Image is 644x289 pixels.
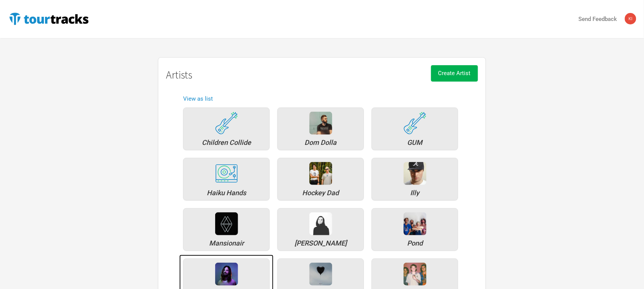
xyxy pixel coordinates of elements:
[179,154,274,204] a: Haiku Hands
[183,95,213,102] a: View as list
[309,212,332,235] div: Meg Mac
[309,112,332,135] div: Dom Dolla
[625,13,636,24] img: Kimberley
[431,65,478,82] button: Create Artist
[404,263,427,286] div: The Chats
[166,69,478,81] h1: Artists
[404,263,427,286] img: cd080c2a-e908-42f6-8384-98ed54dbae61-chatty%20bois.jpg.png
[215,263,238,286] img: 1c9c0d9d-bb44-4064-8aca-048da12526be-1901_matt-sav_kevin-parker_1-1-2ace69638876a8c15dac9aec12088...
[309,212,332,235] img: 39c24137-66a5-4e03-8eb9-0b24ff4ddaf5-46722222_1960257387415457_3509872726267396096_n.jpg.png
[215,212,238,235] div: Mansionair
[215,162,238,185] div: Haiku Hands
[309,263,332,286] img: e6eabd2e-716a-45d3-86a4-05f58e16c9cd-misery%20bois.jpg.png
[404,162,427,185] div: Illy
[179,204,274,255] a: Mansionair
[274,154,368,204] a: Hockey Dad
[404,112,427,135] div: GUM
[215,112,238,135] div: Children Collide
[187,240,266,247] div: Mansionair
[368,104,462,154] a: GUM
[8,11,90,26] img: TourTracks
[376,189,454,196] div: Illy
[404,112,427,135] img: tourtracks_icons_FA_01_icons_rock.svg
[215,212,238,235] img: 09187a15-56f7-4db7-992b-a7953aeccb41-14570404_1784237895158932_549709270936412460_n.jpg.png
[309,263,332,286] div: The Amity Affliction
[438,70,471,77] span: Create Artist
[274,204,368,255] a: [PERSON_NAME]
[309,162,332,185] img: 1bbdc2b5-8a8f-4829-b954-2328cc6be564-HD_PK_WR-31.jpg.png
[282,139,360,146] div: Dom Dolla
[309,112,332,135] img: 28af945f-3c4c-43b8-84b0-d033c22b29b4-image.jpg.png
[282,240,360,247] div: Meg Mac
[579,16,617,22] strong: Send Feedback
[282,189,360,196] div: Hockey Dad
[404,162,427,185] img: 72e63f10-20a8-40a5-b5d4-da466d0cb35a-download.jpg.png
[215,164,238,183] img: tourtracks_icons_FA_07_icons_electronic.svg
[368,154,462,204] a: Illy
[404,212,427,235] div: Pond
[309,162,332,185] div: Hockey Dad
[376,139,454,146] div: GUM
[274,104,368,154] a: Dom Dolla
[404,212,427,235] img: 40fee147-c1b5-42b0-92d7-abba537f8aad-pond%20bois.webp.png
[368,204,462,255] a: Pond
[187,189,266,196] div: Haiku Hands
[187,139,266,146] div: Children Collide
[215,263,238,286] div: Tame Impala
[215,112,238,135] img: tourtracks_icons_FA_01_icons_rock.svg
[376,240,454,247] div: Pond
[179,104,274,154] a: Children Collide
